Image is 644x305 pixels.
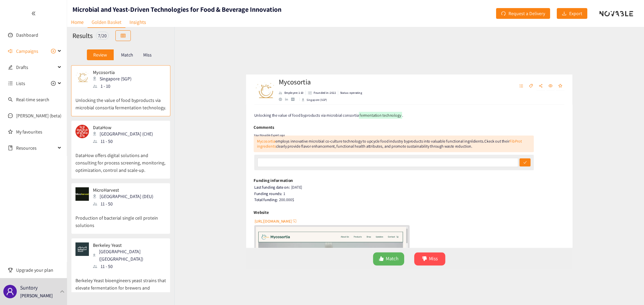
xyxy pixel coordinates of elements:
h2: Mycosortia [235,47,346,61]
span: check [561,159,566,164]
span: Campaigns [16,44,38,58]
a: My favourites [16,125,62,139]
span: Match [378,285,395,295]
a: Home [67,17,88,27]
span: download [562,11,567,16]
span: dislike [426,287,433,294]
a: Insights [125,17,150,27]
p: Founded in: 2022 [282,65,311,71]
button: eye [592,54,604,65]
p: Berkeley Yeast [93,242,161,248]
img: Snapshot of the company's website [75,70,89,83]
h2: Results [72,31,93,40]
span: Funding rounds: [202,199,239,206]
button: [URL][DOMAIN_NAME] [202,234,259,245]
div: 7 / 20 [96,32,109,40]
div: [GEOGRAPHIC_DATA] (DEU) [93,193,157,200]
button: share-alt [579,54,591,65]
li: Status [314,65,346,71]
span: unordered-list [8,81,13,86]
a: linkedin [243,75,251,79]
div: Singapore (SGP) [93,75,136,82]
span: trophy [8,268,13,272]
p: Production of bacterial single cell protein solutions [75,207,166,229]
h6: Funding information [201,180,254,190]
div: 11 - 50 [93,263,165,270]
p: Match [121,52,133,58]
div: 200.000 $ [202,208,618,215]
div: [GEOGRAPHIC_DATA] (CHE) [93,130,157,138]
span: unordered-list [556,56,561,62]
div: 11 - 50 [93,138,157,145]
a: [PERSON_NAME] (beta) [16,113,61,119]
a: Real-time search [16,97,49,103]
p: Mycosortia [93,70,131,75]
span: Export [569,10,582,17]
i: Your Novable Expert says [201,122,243,127]
span: Request a Delivery [508,10,545,17]
p: Status: operating [317,65,346,71]
button: dislikeMiss [416,281,458,299]
span: share-alt [582,56,588,62]
p: [PERSON_NAME] [20,292,53,299]
div: employs innovative microbial co-culture technology to upcycle food industry byproducts into valua... [206,129,559,143]
button: downloadExport [557,8,587,19]
span: user [6,288,14,296]
button: check [556,156,571,167]
span: book [8,146,13,150]
span: redo [501,11,506,16]
p: MicroHarvest [93,187,153,193]
p: DataHow offers digital solutions and consulting for process screening, monitoring, optimization, ... [75,145,166,174]
a: Mycosortia [206,129,230,137]
button: unordered-list [553,54,565,65]
span: double-left [31,11,36,16]
p: Review [93,52,107,58]
iframe: Chat Widget [535,232,644,305]
span: plus-circle [51,49,56,53]
li: Founded in year [271,65,314,71]
div: Ckeck out their clearly provide flavor enhancement, functional health attributes, and promote sus... [206,129,559,143]
button: table [115,30,131,41]
span: Unlocking the value of food byproducts via microbial consortia [202,95,342,102]
p: Berkeley Yeast bioengineers yeast strains that elevate fermentation for brewers and beyond. [75,270,166,299]
span: like [369,287,375,294]
span: Total funding: [202,208,233,215]
span: sound [8,49,13,53]
a: website [235,75,243,79]
div: 1 [202,200,618,206]
span: edit [8,65,13,70]
a: crunchbase [251,75,260,79]
mark: fermentation technology [342,94,399,103]
span: table [121,33,125,39]
button: likeMatch [361,281,402,299]
button: redoRequest a Delivery [496,8,550,19]
span: [URL][DOMAIN_NAME] [202,236,253,244]
span: Drafts [16,61,56,74]
h1: Microbial and Yeast-Driven Technologies for Food & Beverage Innovation [72,5,281,14]
img: Snapshot of the company's website [75,125,89,138]
img: Company Logo [203,50,230,77]
span: . [399,95,401,102]
div: 1 - 10 [93,82,136,90]
span: plus-circle [51,81,56,86]
div: Singapore (SGP) [266,75,300,81]
button: star [605,54,617,65]
img: Snapshot of the company's website [75,242,89,256]
span: eye [595,56,601,62]
div: 11 - 50 [93,200,157,207]
a: FibProt ingredients [206,129,559,143]
img: Snapshot of the company's website [75,187,89,201]
span: star [608,56,614,62]
p: DataHow [93,125,153,130]
p: Unlocking the value of food byproducts via microbial consortia fermentation technology. [75,90,166,111]
span: Resources [16,141,56,155]
a: Golden Basket [88,17,125,28]
p: Miss [143,52,152,58]
h6: Comments [201,109,228,119]
span: Upgrade your plan [16,263,62,277]
span: Lists [16,77,25,90]
h6: Website [201,223,221,233]
span: tag [569,56,575,62]
p: Employee: 1-10 [243,65,268,71]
